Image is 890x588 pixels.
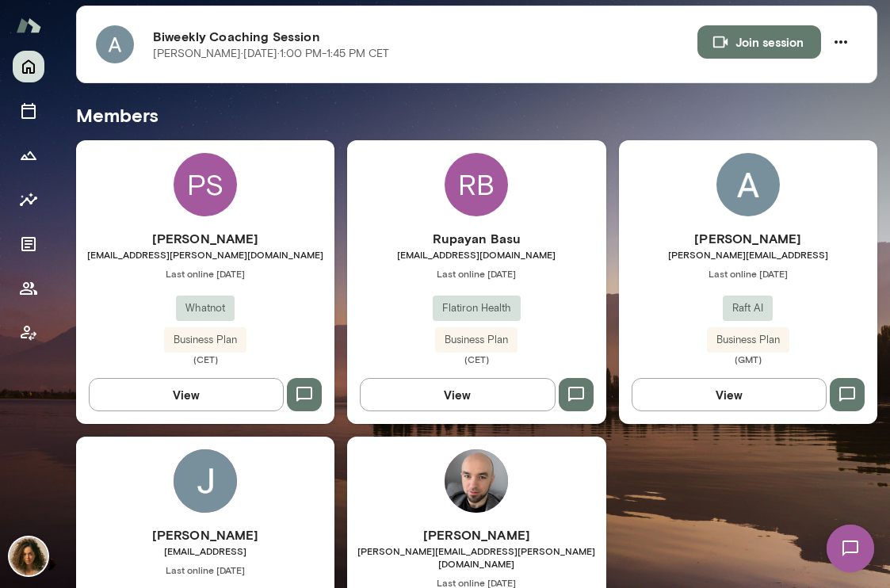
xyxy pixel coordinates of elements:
span: (GMT) [619,353,877,365]
button: View [89,378,284,411]
h5: Members [76,102,877,128]
span: Business Plan [435,332,518,348]
span: Last online [DATE] [76,563,334,576]
span: Last online [DATE] [76,267,334,280]
img: Akarsh Khatagalli [716,153,780,216]
span: Last online [DATE] [619,267,877,280]
span: Whatnot [176,300,235,316]
h6: Rupayan Basu [347,229,605,248]
button: Join session [697,25,821,59]
img: Jack Taylor [174,449,237,513]
button: Home [13,51,44,82]
span: [PERSON_NAME][EMAIL_ADDRESS] [619,248,877,261]
span: (CET) [76,353,334,365]
button: Insights [13,184,44,216]
button: Members [13,273,44,304]
span: [EMAIL_ADDRESS] [76,544,334,557]
h6: [PERSON_NAME] [76,229,334,248]
img: Karol Gil [445,449,508,513]
span: Flatiron Health [433,300,521,316]
button: View [632,378,827,411]
span: [EMAIL_ADDRESS][DOMAIN_NAME] [347,248,605,261]
button: Client app [13,317,44,349]
span: Business Plan [164,332,246,348]
img: Najla Elmachtoub [10,537,48,575]
span: [PERSON_NAME][EMAIL_ADDRESS][PERSON_NAME][DOMAIN_NAME] [347,544,605,570]
span: [EMAIL_ADDRESS][PERSON_NAME][DOMAIN_NAME] [76,248,334,261]
button: Documents [13,228,44,260]
span: Business Plan [707,332,789,348]
div: RB [445,153,508,216]
span: (CET) [347,353,605,365]
div: PS [174,153,237,216]
p: [PERSON_NAME] · [DATE] · 1:00 PM-1:45 PM CET [153,46,389,62]
span: Last online [DATE] [347,267,605,280]
h6: Biweekly Coaching Session [153,27,697,46]
h6: [PERSON_NAME] [619,229,877,248]
h6: [PERSON_NAME] [76,525,334,544]
img: Mento [16,10,41,40]
button: Sessions [13,95,44,127]
button: Growth Plan [13,139,44,171]
h6: [PERSON_NAME] [347,525,605,544]
button: View [360,378,555,411]
span: Raft AI [723,300,773,316]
